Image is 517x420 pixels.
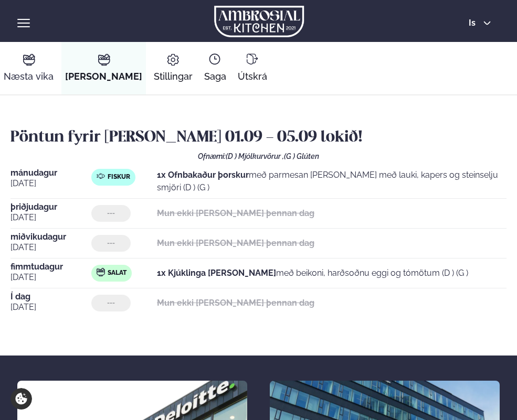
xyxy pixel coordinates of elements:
span: --- [107,209,115,218]
strong: Mun ekki [PERSON_NAME] þennan dag [157,208,314,218]
span: --- [107,299,115,307]
span: (D ) Mjólkurvörur , [226,152,284,160]
p: með parmesan [PERSON_NAME] með lauki, kapers og steinselju smjöri (D ) (G ) [157,169,507,194]
span: [DATE] [10,301,91,314]
span: fimmtudagur [10,263,91,271]
span: [PERSON_NAME] [65,70,142,83]
button: hamburger [17,17,30,29]
a: Cookie settings [10,388,32,410]
span: [DATE] [10,241,91,254]
span: Fiskur [108,173,130,181]
a: Saga [201,42,230,94]
span: mánudagur [10,169,91,177]
strong: Mun ekki [PERSON_NAME] þennan dag [157,238,314,248]
strong: 1x Kjúklinga [PERSON_NAME] [157,268,276,278]
button: is [460,19,500,27]
a: Stillingar [150,42,196,94]
span: (G ) Glúten [284,152,319,160]
strong: 1x Ofnbakaður þorskur [157,170,249,180]
span: Næsta vika [4,70,54,83]
div: Ofnæmi: [10,152,507,160]
span: --- [107,239,115,247]
span: [DATE] [10,177,91,190]
img: logo [214,6,304,37]
span: [DATE] [10,211,91,224]
h2: Pöntun fyrir [PERSON_NAME] 01.09 - 05.09 lokið! [10,127,507,148]
strong: Mun ekki [PERSON_NAME] þennan dag [157,298,314,308]
a: Útskrá [234,42,271,94]
img: salad.svg [97,268,105,276]
span: [DATE] [10,271,91,284]
span: Í dag [10,293,91,301]
a: [PERSON_NAME] [61,42,146,94]
p: með beikoni, harðsoðnu eggi og tómötum (D ) (G ) [157,267,468,279]
span: Stillingar [154,70,193,83]
span: is [469,19,479,27]
span: miðvikudagur [10,233,91,241]
span: Salat [108,269,126,277]
span: Útskrá [238,70,267,83]
span: Saga [204,70,226,83]
img: fish.svg [97,172,105,180]
span: þriðjudagur [10,203,91,211]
